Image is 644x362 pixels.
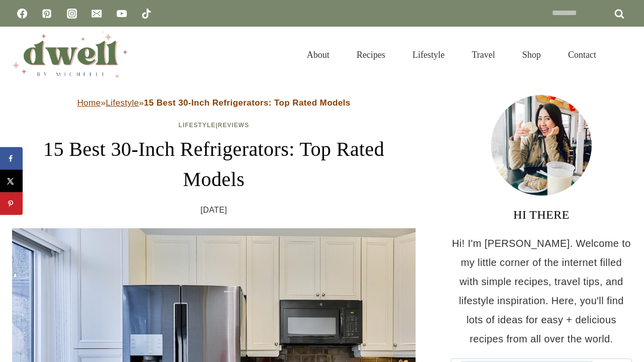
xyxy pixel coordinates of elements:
[451,234,632,348] p: Hi! I'm [PERSON_NAME]. Welcome to my little corner of the internet filled with simple recipes, tr...
[615,46,632,63] button: View Search Form
[62,4,82,24] a: Instagram
[399,37,458,72] a: Lifestyle
[554,37,610,72] a: Contact
[218,122,249,129] a: Reviews
[179,122,249,129] span: |
[87,4,107,24] a: Email
[12,134,416,195] h1: 15 Best 30-Inch Refrigerators: Top Rated Models
[37,4,57,24] a: Pinterest
[343,37,399,72] a: Recipes
[201,203,227,218] time: [DATE]
[451,206,632,224] h3: HI THERE
[77,98,101,108] a: Home
[293,37,610,72] nav: Primary Navigation
[179,122,216,129] a: Lifestyle
[136,4,156,24] a: TikTok
[12,32,128,78] img: DWELL by michelle
[458,37,509,72] a: Travel
[106,98,139,108] a: Lifestyle
[293,37,343,72] a: About
[12,4,32,24] a: Facebook
[509,37,554,72] a: Shop
[112,4,132,24] a: YouTube
[77,98,350,108] span: » »
[144,98,351,108] strong: 15 Best 30-Inch Refrigerators: Top Rated Models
